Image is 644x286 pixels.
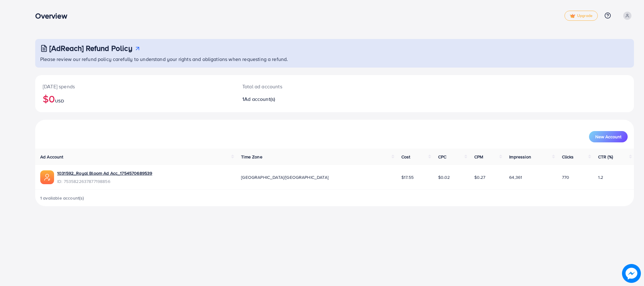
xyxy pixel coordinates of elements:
[49,44,132,53] h3: [AdReach] Refund Policy
[438,154,446,160] span: CPC
[509,174,522,180] span: 64,361
[562,174,569,180] span: 770
[401,174,414,180] span: $17.55
[401,154,410,160] span: Cost
[509,154,531,160] span: Impression
[564,11,598,21] a: tickUpgrade
[241,174,328,180] span: [GEOGRAPHIC_DATA]/[GEOGRAPHIC_DATA]
[589,131,628,142] button: New Account
[438,174,450,180] span: $0.02
[598,154,613,160] span: CTR (%)
[55,98,64,104] span: USD
[562,154,574,160] span: Clicks
[570,14,592,18] span: Upgrade
[474,174,486,180] span: $0.27
[40,55,630,63] p: Please review our refund policy carefully to understand your rights and obligations when requesti...
[35,11,72,20] h3: Overview
[40,170,54,184] img: ic-ads-acc.e4c84228.svg
[622,264,641,283] img: image
[244,96,275,102] span: Ad account(s)
[40,195,84,201] span: 1 available account(s)
[40,154,63,160] span: Ad Account
[241,154,262,160] span: Time Zone
[598,174,603,180] span: 1.2
[595,135,621,139] span: New Account
[474,154,483,160] span: CPM
[43,83,227,90] p: [DATE] spends
[570,14,575,18] img: tick
[242,83,377,90] p: Total ad accounts
[57,178,152,184] span: ID: 7535822637877198856
[57,170,152,176] a: 1031592_Royal Bloom Ad Acc_1754570689539
[242,96,377,102] h2: 1
[43,93,227,105] h2: $0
